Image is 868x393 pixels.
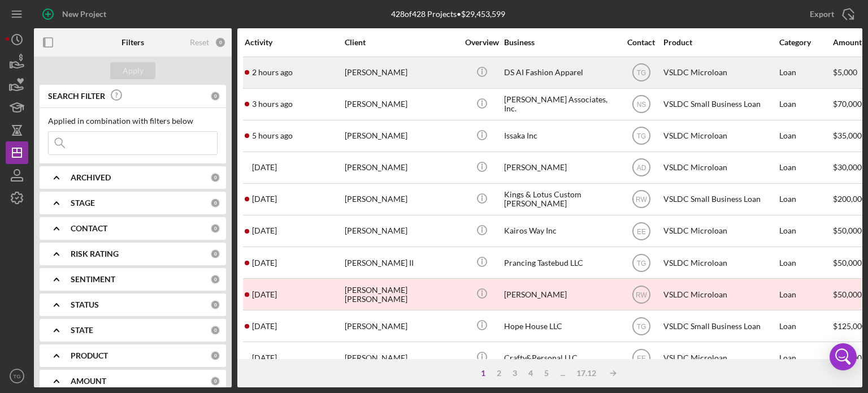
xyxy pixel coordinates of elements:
[345,38,458,47] div: Client
[636,132,646,140] text: TG
[798,3,862,25] button: Export
[71,224,107,233] b: CONTACT
[62,3,106,25] div: New Project
[110,62,155,79] button: Apply
[636,69,646,77] text: TG
[71,198,95,208] b: STAGE
[636,354,645,362] text: EE
[345,216,458,246] div: [PERSON_NAME]
[121,38,144,47] b: Filters
[391,10,505,19] div: 428 of 428 Projects • $29,453,599
[71,275,115,284] b: SENTIMENT
[245,38,344,47] div: Activity
[123,62,144,79] div: Apply
[252,195,277,204] time: 2025-08-22 04:29
[779,279,832,309] div: Loan
[210,249,220,259] div: 0
[252,290,277,299] time: 2025-08-20 23:43
[345,311,458,341] div: [PERSON_NAME]
[345,89,458,119] div: [PERSON_NAME]
[663,248,776,278] div: VSLDC Microloan
[252,226,277,235] time: 2025-08-21 16:58
[252,322,277,331] time: 2025-08-20 23:13
[71,351,108,360] b: PRODUCT
[210,376,220,386] div: 0
[779,89,832,119] div: Loan
[491,369,507,378] div: 2
[779,38,832,47] div: Category
[663,216,776,246] div: VSLDC Microloan
[636,196,647,204] text: RW
[504,89,617,119] div: [PERSON_NAME] Associates, Inc.
[210,223,220,234] div: 0
[504,58,617,88] div: DS AI Fashion Apparel
[504,184,617,214] div: Kings & Lotus Custom [PERSON_NAME]
[779,216,832,246] div: Loan
[779,184,832,214] div: Loan
[190,38,209,47] div: Reset
[345,248,458,278] div: [PERSON_NAME] II
[252,163,277,172] time: 2025-08-22 16:50
[504,311,617,341] div: Hope House LLC
[779,153,832,183] div: Loan
[252,131,293,140] time: 2025-08-25 13:58
[71,173,111,182] b: ARCHIVED
[779,58,832,88] div: Loan
[210,300,220,310] div: 0
[636,101,646,109] text: NS
[504,153,617,183] div: [PERSON_NAME]
[830,343,857,370] div: Open Intercom Messenger
[71,249,119,258] b: RISK RATING
[523,369,539,378] div: 4
[345,343,458,373] div: [PERSON_NAME]
[252,258,277,267] time: 2025-08-21 02:14
[539,369,554,378] div: 5
[504,279,617,309] div: [PERSON_NAME]
[6,365,28,387] button: TG
[504,216,617,246] div: Kairos Way Inc
[636,259,646,267] text: TG
[71,377,106,386] b: AMOUNT
[210,274,220,284] div: 0
[636,227,645,235] text: EE
[620,38,662,47] div: Contact
[475,369,491,378] div: 1
[779,121,832,151] div: Loan
[210,172,220,183] div: 0
[779,311,832,341] div: Loan
[779,248,832,278] div: Loan
[210,325,220,335] div: 0
[345,58,458,88] div: [PERSON_NAME]
[13,373,20,379] text: TG
[504,343,617,373] div: Crafty&Personal LLC
[504,121,617,151] div: Issaka Inc
[571,369,602,378] div: 17.12
[636,322,646,330] text: TG
[663,89,776,119] div: VSLDC Small Business Loan
[663,279,776,309] div: VSLDC Microloan
[48,92,105,101] b: SEARCH FILTER
[554,369,571,378] div: ...
[345,121,458,151] div: [PERSON_NAME]
[215,37,226,48] div: 0
[810,3,834,25] div: Export
[663,184,776,214] div: VSLDC Small Business Loan
[663,38,776,47] div: Product
[210,91,220,101] div: 0
[48,116,218,126] div: Applied in combination with filters below
[636,164,646,172] text: AD
[71,326,93,335] b: STATE
[461,38,503,47] div: Overview
[252,353,277,362] time: 2025-08-20 22:21
[34,3,118,25] button: New Project
[504,38,617,47] div: Business
[636,291,647,299] text: RW
[345,153,458,183] div: [PERSON_NAME]
[663,311,776,341] div: VSLDC Small Business Loan
[663,343,776,373] div: VSLDC Microloan
[663,58,776,88] div: VSLDC Microloan
[779,343,832,373] div: Loan
[663,153,776,183] div: VSLDC Microloan
[71,300,99,309] b: STATUS
[663,121,776,151] div: VSLDC Microloan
